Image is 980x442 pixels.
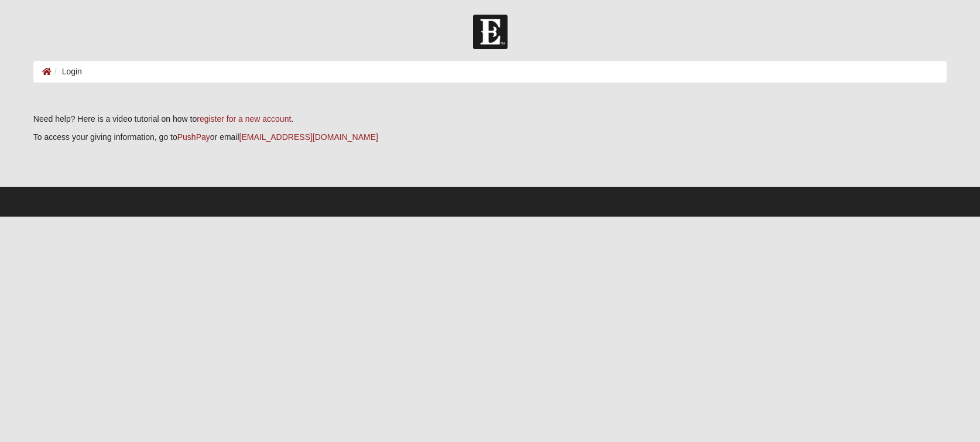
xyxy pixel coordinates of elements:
a: [EMAIL_ADDRESS][DOMAIN_NAME] [239,132,378,142]
li: Login [52,66,82,78]
a: PushPay [177,132,210,142]
a: register for a new account [197,114,291,124]
img: Church of Eleven22 Logo [473,15,508,49]
p: To access your giving information, go to or email [33,131,947,143]
p: Need help? Here is a video tutorial on how to . [33,113,947,125]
